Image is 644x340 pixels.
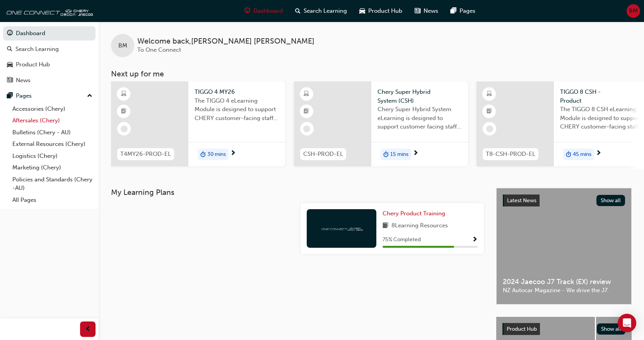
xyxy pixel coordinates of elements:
a: T4MY26-PROD-ELTIGGO 4 MY26The TIGGO 4 eLearning Module is designed to support CHERY customer-faci... [111,81,285,166]
button: BM [627,4,640,18]
a: pages-iconPages [444,3,482,19]
span: To One Connect [137,46,181,53]
a: Logistics (Chery) [9,150,96,162]
span: learningResourceType_ELEARNING-icon [121,89,126,99]
span: booktick-icon [121,107,126,117]
div: Pages [16,91,32,100]
a: Latest NewsShow all [503,195,625,207]
span: news-icon [415,6,420,16]
button: Show all [597,323,626,335]
span: 2024 Jaecoo J7 Track (EX) review [503,277,625,286]
a: Chery Product Training [383,209,448,218]
span: car-icon [7,61,13,68]
a: guage-iconDashboard [238,3,289,19]
span: NZ Autocar Magazine - We drive the J7. [503,286,625,295]
a: Search Learning [3,42,96,56]
a: news-iconNews [408,3,444,19]
a: Bulletins (Chery - AU) [9,127,96,139]
span: Chery Super Hybrid System eLearning is designed to support customer facing staff with the underst... [378,105,462,131]
span: duration-icon [566,149,571,159]
span: booktick-icon [487,107,492,117]
span: duration-icon [200,149,206,159]
span: duration-icon [383,149,389,159]
a: News [3,73,96,88]
h3: Next up for me [99,69,644,78]
div: Product Hub [16,60,50,69]
span: up-icon [87,91,92,101]
a: Product Hub [3,58,96,72]
span: T8-CSH-PROD-EL [486,150,535,159]
span: car-icon [359,6,365,16]
img: oneconnect [320,225,363,232]
span: Latest News [507,197,536,204]
span: News [424,7,438,15]
span: pages-icon [451,6,456,16]
button: Pages [3,89,96,103]
span: 75 % Completed [383,235,421,244]
span: learningResourceType_ELEARNING-icon [487,89,492,99]
a: Marketing (Chery) [9,162,96,174]
span: next-icon [596,150,601,157]
span: Pages [460,7,475,15]
span: The TIGGO 4 eLearning Module is designed to support CHERY customer-facing staff with the product ... [195,96,279,123]
span: BM [118,41,127,50]
span: 8 Learning Resources [391,221,448,231]
a: External Resources (Chery) [9,138,96,150]
div: Search Learning [15,45,59,54]
span: Chery Product Training [383,210,445,217]
span: book-icon [383,221,388,231]
span: learningRecordVerb_NONE-icon [303,125,310,132]
a: Policies and Standards (Chery -AU) [9,174,96,194]
span: 45 mins [573,150,591,159]
span: BM [629,7,638,15]
div: News [16,76,31,85]
a: car-iconProduct Hub [353,3,408,19]
a: search-iconSearch Learning [289,3,353,19]
span: Search Learning [304,7,347,15]
span: Show Progress [472,237,478,244]
a: CSH-PROD-ELChery Super Hybrid System (CSH)Chery Super Hybrid System eLearning is designed to supp... [294,81,468,166]
span: Chery Super Hybrid System (CSH) [378,88,462,105]
span: guage-icon [244,6,250,16]
span: pages-icon [7,93,13,100]
a: Latest NewsShow all2024 Jaecoo J7 Track (EX) reviewNZ Autocar Magazine - We drive the J7. [496,188,632,304]
a: Accessories (Chery) [9,103,96,115]
span: next-icon [230,150,236,157]
span: Welcome back , [PERSON_NAME] [PERSON_NAME] [137,37,314,46]
a: Aftersales (Chery) [9,115,96,127]
span: CSH-PROD-EL [303,150,343,159]
span: learningRecordVerb_NONE-icon [121,125,128,132]
span: 15 mins [390,150,408,159]
span: Dashboard [253,7,283,15]
img: oneconnect [4,3,93,19]
span: 30 mins [207,150,226,159]
span: news-icon [7,77,13,84]
div: Open Intercom Messenger [618,314,636,332]
span: guage-icon [7,30,13,37]
span: TIGGO 4 MY26 [195,88,279,96]
a: Dashboard [3,26,96,41]
a: All Pages [9,194,96,206]
span: T4MY26-PROD-EL [120,150,171,159]
span: next-icon [413,150,419,157]
button: DashboardSearch LearningProduct HubNews [3,25,96,89]
span: Product Hub [507,326,537,332]
span: prev-icon [85,325,91,334]
button: Show Progress [472,235,478,245]
span: booktick-icon [304,107,309,117]
span: Product Hub [368,7,402,15]
a: Product HubShow all [502,323,625,335]
span: search-icon [295,6,301,16]
span: search-icon [7,46,12,53]
span: learningResourceType_ELEARNING-icon [304,89,309,99]
button: Show all [596,195,625,206]
span: learningRecordVerb_NONE-icon [486,125,493,132]
h3: My Learning Plans [111,188,484,197]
